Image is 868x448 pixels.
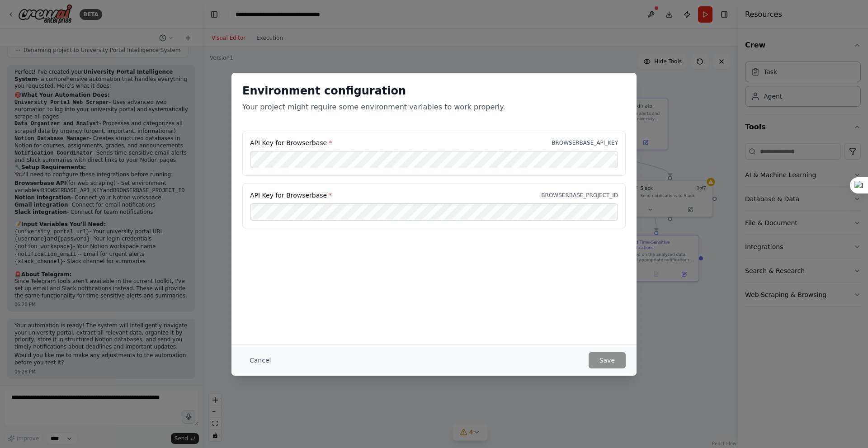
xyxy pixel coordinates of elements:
label: API Key for Browserbase [250,191,332,200]
label: API Key for Browserbase [250,138,332,147]
button: Save [589,352,626,368]
p: BROWSERBASE_API_KEY [552,139,618,146]
button: Cancel [242,352,278,368]
p: Your project might require some environment variables to work properly. [242,102,626,113]
h2: Environment configuration [242,84,626,98]
p: BROWSERBASE_PROJECT_ID [541,192,618,199]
